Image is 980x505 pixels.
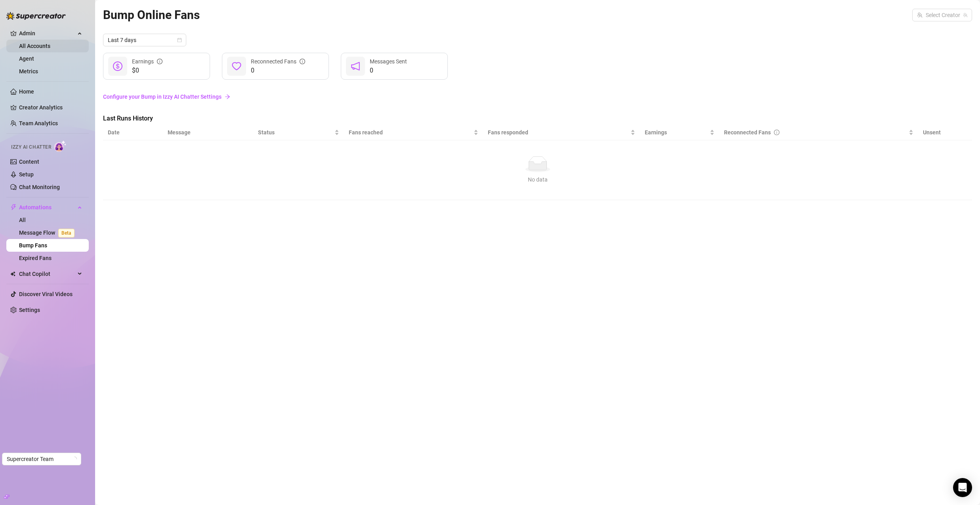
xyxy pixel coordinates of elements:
[103,125,163,140] th: Date
[232,61,241,71] span: heart
[10,204,17,210] span: thunderbolt
[19,43,50,49] a: All Accounts
[953,478,972,497] div: Open Intercom Messenger
[19,55,34,62] a: Agent
[300,59,305,64] span: info-circle
[54,140,67,152] img: AI Chatter
[253,125,344,140] th: Status
[258,128,333,137] span: Status
[724,128,907,137] div: Reconnected Fans
[72,457,77,461] span: loading
[103,89,972,104] a: Configure your Bump in Izzy AI Chatter Settingsarrow-right
[19,184,60,190] a: Chat Monitoring
[108,34,181,46] span: Last 7 days
[19,201,75,214] span: Automations
[19,230,78,236] a: Message FlowBeta
[19,291,73,297] a: Discover Viral Videos
[251,66,305,75] span: 0
[225,94,230,99] span: arrow-right
[103,92,972,101] a: Configure your Bump in Izzy AI Chatter Settings
[157,59,162,64] span: info-circle
[645,128,708,137] span: Earnings
[483,125,640,140] th: Fans responded
[4,494,10,499] span: build
[19,101,82,114] a: Creator Analytics
[251,57,305,66] div: Reconnected Fans
[488,128,629,137] span: Fans responded
[19,88,34,95] a: Home
[177,38,182,42] span: calendar
[918,125,946,140] th: Unsent
[344,125,483,140] th: Fans reached
[774,130,779,135] span: info-circle
[19,171,34,178] a: Setup
[10,30,17,36] span: crown
[640,125,719,140] th: Earnings
[103,114,236,123] span: Last Runs History
[7,453,76,465] span: Supercreator Team
[370,58,407,65] span: Messages Sent
[11,143,51,151] span: Izzy AI Chatter
[351,61,360,71] span: notification
[10,271,15,277] img: Chat Copilot
[132,57,162,66] div: Earnings
[19,268,75,280] span: Chat Copilot
[19,159,39,165] a: Content
[111,175,964,184] div: No data
[132,66,162,75] span: $0
[103,6,200,24] article: Bump Online Fans
[19,307,40,313] a: Settings
[963,13,968,17] span: team
[349,128,472,137] span: Fans reached
[58,229,75,237] span: Beta
[113,61,122,71] span: dollar
[19,27,75,40] span: Admin
[163,125,254,140] th: Message
[19,255,52,261] a: Expired Fans
[370,66,407,75] span: 0
[19,217,26,223] a: All
[19,242,47,249] a: Bump Fans
[19,120,58,126] a: Team Analytics
[19,68,38,75] a: Metrics
[6,12,66,20] img: logo-BBDzfeDw.svg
